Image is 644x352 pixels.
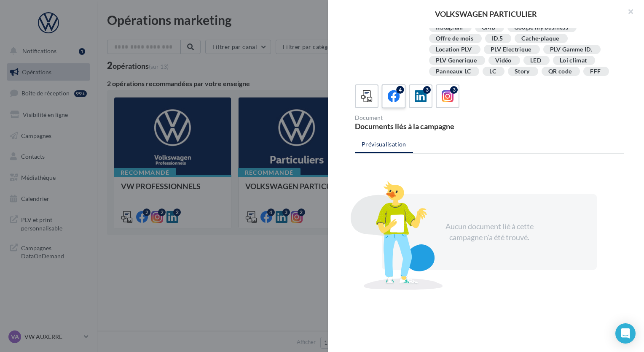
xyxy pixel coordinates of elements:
[615,323,636,344] div: Open Intercom Messenger
[436,221,543,243] div: Aucun document lié à cette campagne n'a été trouvé.
[436,35,474,42] div: Offre de mois
[491,46,531,53] div: PLV Electrique
[436,46,472,53] div: Location PLV
[489,68,496,75] div: LC
[355,115,486,121] div: Document
[341,10,631,18] div: VOLKSWAGEN PARTICULIER
[548,68,572,75] div: QR code
[530,57,541,64] div: LED
[423,86,431,94] div: 3
[590,68,601,75] div: FFF
[355,122,486,130] div: Documents liés à la campagne
[450,86,458,94] div: 3
[436,68,471,75] div: Panneaux LC
[396,86,404,94] div: 4
[515,68,530,75] div: Story
[436,24,463,31] div: Instagram
[521,35,559,42] div: Cache-plaque
[436,57,477,64] div: PLV Generique
[550,46,593,53] div: PLV Gamme ID.
[560,57,587,64] div: Loi climat
[495,57,512,64] div: Vidéo
[514,24,568,31] div: Google my business
[482,24,496,31] div: GMB
[492,35,503,42] div: ID.5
